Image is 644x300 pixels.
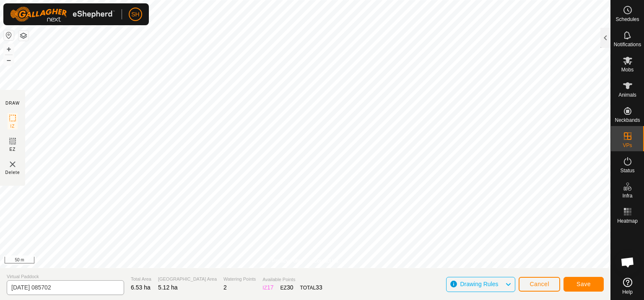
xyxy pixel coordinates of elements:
span: Schedules [615,17,639,22]
button: Cancel [519,277,560,292]
img: Gallagher Logo [10,7,115,22]
span: Mobs [621,67,634,72]
span: Animals [618,92,636,97]
span: Heatmap [617,218,638,224]
span: Virtual Paddock [7,273,124,280]
span: Status [620,168,634,173]
a: Contact Us [314,257,338,265]
div: Open chat [615,250,640,275]
span: Infra [622,193,632,198]
span: Neckbands [615,118,640,123]
span: 33 [316,284,322,291]
span: SH [131,10,139,19]
span: Cancel [530,281,549,287]
span: Delete [5,169,20,176]
span: 30 [287,284,293,291]
div: EZ [280,283,293,292]
button: + [4,44,14,54]
span: 6.53 ha [131,284,151,291]
span: EZ [10,146,16,153]
span: Notifications [614,42,641,47]
div: IZ [262,283,273,292]
div: DRAW [5,100,20,106]
span: Available Points [262,276,322,283]
button: Reset Map [4,30,14,40]
span: 17 [267,284,274,291]
span: Total Area [131,276,151,283]
span: Watering Points [223,276,256,283]
span: Help [622,289,633,295]
span: 5.12 ha [158,284,178,291]
span: 2 [223,284,227,291]
span: Drawing Rules [460,281,498,287]
span: IZ [10,123,15,129]
button: – [4,55,14,65]
a: Help [611,274,644,298]
span: [GEOGRAPHIC_DATA] Area [158,276,217,283]
span: Save [576,281,591,287]
a: Privacy Policy [272,257,304,265]
div: TOTAL [300,283,322,292]
button: Save [563,277,604,292]
button: Map Layers [18,31,29,41]
span: VPs [623,143,632,148]
img: VP [8,159,18,169]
